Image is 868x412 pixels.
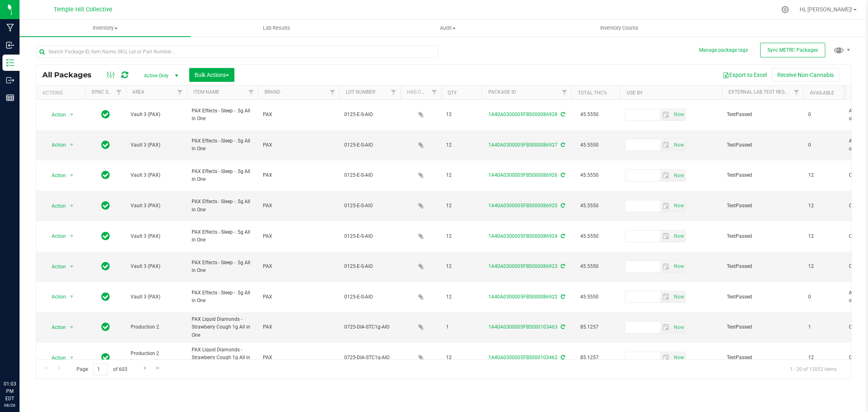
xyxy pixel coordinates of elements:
button: Export to Excel [717,68,772,82]
span: select [660,291,672,302]
span: 0 [808,293,839,301]
span: TestPassed [727,141,798,149]
span: 12 [446,171,477,179]
span: PAX Liquid Diamonds - Strawberry Cough 1g All in One [192,316,253,339]
span: Sync from Compliance System [560,203,565,208]
span: 0125-E-S-AIO [344,202,396,210]
a: Qty [448,90,457,96]
span: In Sync [101,200,110,211]
iframe: Resource center [8,347,33,371]
span: select [67,200,77,212]
a: Go to the last page [152,363,164,374]
span: Vault 3 (PAX) [131,141,182,149]
span: 0125-E-S-AIO [344,293,396,301]
span: Action [44,352,66,364]
span: 45.5550 [576,291,603,303]
span: 0725-DIA-STC1g-AIO [344,323,396,331]
button: Sync METRC Packages [760,43,825,57]
span: TestPassed [727,323,798,331]
a: Filter [790,85,803,99]
a: Sync Status [92,89,123,95]
span: 0125-E-S-AIO [344,141,396,149]
span: Action [44,170,66,181]
span: 45.5550 [576,109,603,121]
span: select [67,352,77,364]
span: Sync from Compliance System [560,263,565,269]
a: Go to the next page [139,363,151,374]
span: 12 [808,171,839,179]
span: Sync from Compliance System [560,355,565,360]
span: Sync from Compliance System [560,233,565,239]
span: select [672,352,685,364]
span: select [660,230,672,242]
span: 12 [446,354,477,362]
iframe: Resource center unread badge [24,346,34,355]
span: Set Current date [672,109,686,121]
a: Inventory Counts [534,20,705,37]
span: PAX [263,354,335,362]
a: 1A40A0300005FB5000086927 [488,142,558,148]
p: 08/26 [4,402,16,408]
span: Hi, [PERSON_NAME]! [800,6,853,13]
span: Production 2 (Fulfillment) [131,350,182,365]
span: select [660,200,672,212]
span: 12 [446,111,477,118]
span: select [672,170,685,181]
span: Set Current date [672,230,686,242]
span: select [67,109,77,121]
inline-svg: Manufacturing [6,24,14,32]
span: PAX Effects - Sleep - .5g All in One [192,198,253,213]
a: Package ID [488,89,516,95]
input: 1 [93,363,108,376]
span: Action [44,139,66,151]
span: PAX Liquid Diamonds - Strawberry Cough 1g All in One [192,346,253,370]
span: 12 [446,263,477,270]
span: TestPassed [727,293,798,301]
span: TestPassed [727,354,798,362]
a: 1A40A0300005FB5000103463 [488,324,558,330]
button: Bulk Actions [189,68,234,82]
span: 0125-E-S-AIO [344,171,396,179]
span: Sync from Compliance System [560,294,565,300]
span: PAX [263,263,335,270]
span: 1 [446,323,477,331]
a: Filter [245,85,258,99]
span: TestPassed [727,171,798,179]
span: select [660,109,672,121]
span: Inventory [20,24,191,32]
span: 12 [808,232,839,240]
a: Total THC% [578,90,607,96]
span: 85.1257 [576,321,603,333]
a: Lab Results [191,20,362,37]
span: PAX Effects - Sleep - .5g All in One [192,107,253,123]
a: 1A40A0300005FB5000086923 [488,263,558,269]
span: In Sync [101,321,110,333]
a: Item Name [193,89,219,95]
span: Sync METRC Packages [767,47,818,53]
a: Lot Number [346,89,375,95]
span: TestPassed [727,232,798,240]
span: 12 [446,293,477,301]
span: 12 [446,202,477,210]
span: PAX [263,171,335,179]
span: 12 [808,354,839,362]
a: 1A40A0300005FB5000086925 [488,203,558,208]
span: 45.5550 [576,200,603,212]
span: select [660,170,672,181]
span: 12 [808,263,839,270]
span: Set Current date [672,170,686,182]
span: Production 2 [131,323,182,331]
span: 12 [446,141,477,149]
a: Available [810,90,834,96]
span: 0 [808,111,839,118]
a: Filter [558,85,571,99]
span: 0125-E-S-AIO [344,263,396,270]
span: 1 [808,323,839,331]
span: 0125-E-S-AIO [344,232,396,240]
a: Inventory [20,20,191,37]
span: In Sync [101,352,110,363]
span: select [672,109,685,121]
span: Vault 3 (PAX) [131,202,182,210]
span: Vault 3 (PAX) [131,293,182,301]
span: PAX Effects - Sleep - .5g All in One [192,259,253,274]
